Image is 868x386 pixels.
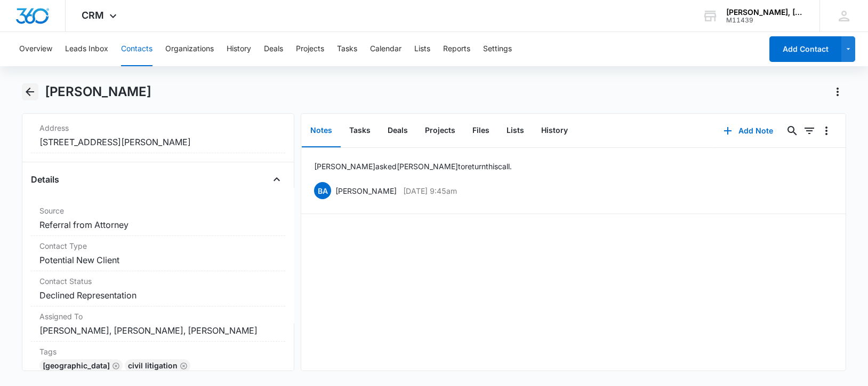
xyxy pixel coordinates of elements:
button: Notes [302,114,341,147]
label: Source [39,205,277,216]
dd: Referral from Attorney [39,218,277,231]
label: Contact Status [39,275,277,287]
button: Organizations [165,32,214,66]
button: History [227,32,251,66]
h4: Details [31,173,59,186]
button: Projects [296,32,324,66]
button: Leads Inbox [65,32,108,66]
button: Projects [416,114,464,147]
button: Search... [784,122,801,139]
label: Address [39,122,277,133]
p: [PERSON_NAME] asked [PERSON_NAME] to return this call. [314,161,512,172]
button: Add Contact [769,36,841,62]
label: Contact Type [39,240,277,251]
button: Actions [829,83,846,100]
button: Deals [379,114,416,147]
button: Filters [801,122,818,139]
div: account id [726,17,804,24]
button: Remove [112,362,119,369]
button: Add Note [713,118,784,144]
span: BA [314,182,331,199]
button: Reports [443,32,470,66]
button: Close [268,171,285,188]
div: Assigned To[PERSON_NAME], [PERSON_NAME], [PERSON_NAME] [31,306,286,342]
dd: [STREET_ADDRESS][PERSON_NAME] [39,136,277,148]
div: Contact StatusDeclined Representation [31,271,286,306]
button: History [533,114,576,147]
button: Settings [483,32,512,66]
button: Overflow Menu [818,122,835,139]
div: Contact TypePotential New Client [31,236,286,271]
div: Tags[GEOGRAPHIC_DATA]RemoveCivil LitigationRemove [31,342,286,381]
div: account name [726,8,804,17]
button: Overview [19,32,52,66]
p: [PERSON_NAME] [335,185,397,196]
button: Contacts [121,32,152,66]
dd: Potential New Client [39,254,277,266]
div: Civil Litigation [125,359,190,372]
button: Calendar [370,32,401,66]
div: SourceReferral from Attorney [31,201,286,236]
label: Assigned To [39,311,277,322]
button: Tasks [341,114,379,147]
dd: Declined Representation [39,289,277,302]
div: [GEOGRAPHIC_DATA] [39,359,123,372]
span: CRM [82,10,104,21]
dd: [PERSON_NAME], [PERSON_NAME], [PERSON_NAME] [39,324,277,337]
button: Files [464,114,498,147]
button: Lists [498,114,533,147]
button: Deals [264,32,283,66]
div: Address[STREET_ADDRESS][PERSON_NAME] [31,118,286,153]
p: [DATE] 9:45am [403,185,457,196]
label: Tags [39,346,277,357]
button: Tasks [337,32,357,66]
button: Lists [414,32,430,66]
button: Remove [180,362,187,369]
button: Back [22,83,38,100]
h1: [PERSON_NAME] [45,84,151,100]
